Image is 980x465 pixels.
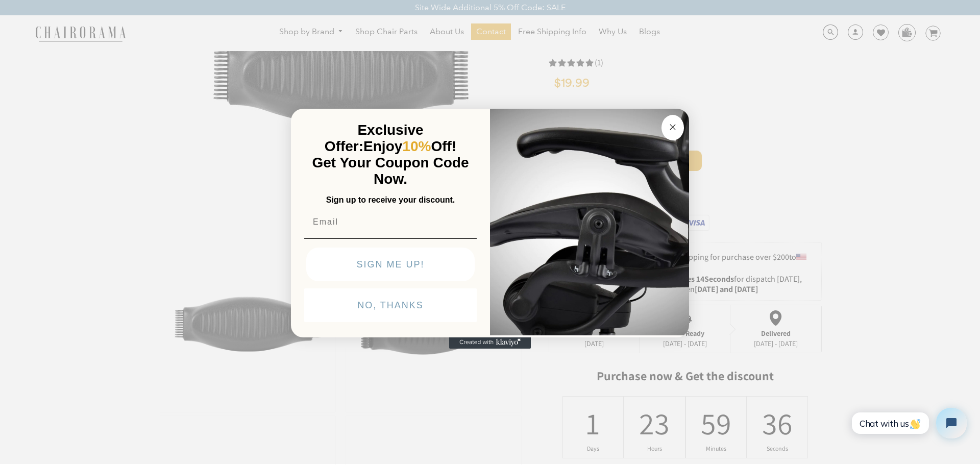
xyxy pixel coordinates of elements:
[304,212,477,232] input: Email
[306,248,475,281] button: SIGN ME UP!
[402,138,431,154] span: 10%
[661,115,684,140] button: Close dialog
[304,288,477,322] button: NO, THANKS
[841,399,975,447] iframe: Tidio Chat
[363,138,456,154] span: Enjoy Off!
[312,155,469,187] span: Get Your Coupon Code Now.
[325,122,424,154] span: Exclusive Offer:
[449,336,531,349] a: Created with Klaviyo - opens in a new tab
[326,195,455,204] span: Sign up to receive your discount.
[490,107,689,335] img: 92d77583-a095-41f6-84e7-858462e0427a.jpeg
